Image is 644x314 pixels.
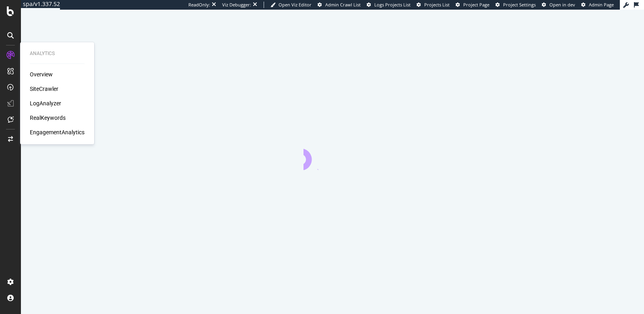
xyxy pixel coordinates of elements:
[303,141,361,170] div: animation
[367,2,411,8] a: Logs Projects List
[374,2,411,8] span: Logs Projects List
[495,2,536,8] a: Project Settings
[30,50,85,57] div: Analytics
[503,2,536,8] span: Project Settings
[549,2,575,8] span: Open in dev
[222,2,251,8] div: Viz Debugger:
[542,2,575,8] a: Open in dev
[589,2,614,8] span: Admin Page
[188,2,210,8] div: ReadOnly:
[279,2,312,8] span: Open Viz Editor
[30,70,53,78] a: Overview
[456,2,489,8] a: Project Page
[318,2,361,8] a: Admin Crawl List
[463,2,489,8] span: Project Page
[424,2,450,8] span: Projects List
[30,128,85,136] a: EngagementAnalytics
[581,2,614,8] a: Admin Page
[417,2,450,8] a: Projects List
[325,2,361,8] span: Admin Crawl List
[30,85,58,93] a: SiteCrawler
[270,2,312,8] a: Open Viz Editor
[30,99,61,107] a: LogAnalyzer
[30,114,66,122] a: RealKeywords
